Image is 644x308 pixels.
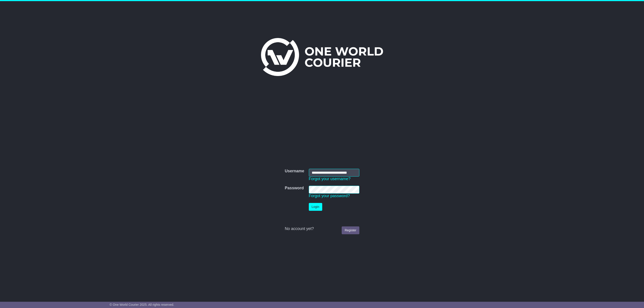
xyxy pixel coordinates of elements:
a: Forgot your username? [309,177,351,181]
button: Login [309,203,322,211]
label: Username [285,169,304,174]
a: Forgot your password? [309,194,350,198]
label: Password [285,186,304,191]
div: No account yet? [285,226,359,231]
img: One World [261,38,383,76]
span: © One World Courier 2025. All rights reserved. [110,303,174,306]
a: Register [342,226,359,234]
